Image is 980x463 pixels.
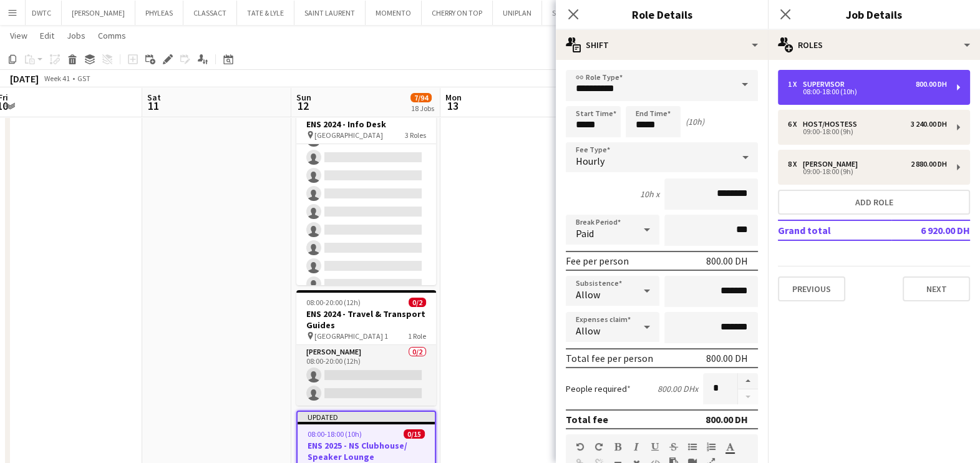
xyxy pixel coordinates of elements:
[366,1,422,25] button: MOMENTO
[803,80,850,89] div: Supervisor
[10,72,39,85] div: [DATE]
[788,160,803,168] div: 8 x
[22,1,62,25] button: DWTC
[916,80,947,89] div: 800.00 DH
[803,120,862,129] div: Host/Hostess
[237,1,294,25] button: TATE & LYLE
[640,188,659,200] div: 10h x
[594,442,603,452] button: Redo
[778,220,891,240] td: Grand total
[686,116,704,127] div: (10h)
[566,352,653,364] div: Total fee per person
[788,120,803,129] div: 6 x
[147,92,161,103] span: Sat
[576,155,604,167] span: Hourly
[803,160,863,168] div: [PERSON_NAME]
[706,413,748,426] div: 800.00 DH
[768,30,980,60] div: Roles
[314,331,388,341] span: [GEOGRAPHIC_DATA] 1
[725,442,734,452] button: Text Color
[408,331,426,341] span: 1 Role
[404,429,425,439] span: 0/15
[422,1,493,25] button: CHERRY ON TOP
[5,27,32,44] a: View
[632,442,641,452] button: Italic
[576,442,585,452] button: Undo
[903,276,970,301] button: Next
[778,276,845,301] button: Previous
[409,298,426,307] span: 0/2
[576,227,594,240] span: Paid
[657,383,698,394] div: 800.00 DH x
[296,109,436,387] app-card-role: Info desk staff0/1409:00-18:00 (9h)
[296,100,436,285] app-job-card: 08:00-21:00 (13h)0/17ENS 2024 - Info Desk [GEOGRAPHIC_DATA]3 Roles Info desk staff0/1409:00-18:00...
[41,74,72,83] span: Week 41
[542,1,608,25] button: SOSAI EVENTS
[556,6,768,22] h3: Role Details
[405,130,426,140] span: 3 Roles
[77,74,90,83] div: GST
[296,92,311,103] span: Sun
[298,412,435,422] div: Updated
[98,30,126,41] span: Comms
[445,92,462,103] span: Mon
[308,429,362,439] span: 08:00-18:00 (10h)
[183,1,237,25] button: CLASSACT
[911,160,947,168] div: 2 880.00 DH
[738,373,758,389] button: Increase
[613,442,622,452] button: Bold
[444,99,462,113] span: 13
[566,383,631,394] label: People required
[67,30,85,41] span: Jobs
[788,89,947,95] div: 08:00-18:00 (10h)
[10,30,27,41] span: View
[688,442,697,452] button: Unordered List
[566,255,629,267] div: Fee per person
[891,220,970,240] td: 6 920.00 DH
[576,324,600,337] span: Allow
[556,30,768,60] div: Shift
[314,130,383,140] span: [GEOGRAPHIC_DATA]
[93,27,131,44] a: Comms
[296,308,436,331] h3: ENS 2024 - Travel & Transport Guides
[135,1,183,25] button: PHYLEAS
[707,442,716,452] button: Ordered List
[411,104,434,113] div: 18 Jobs
[768,6,980,22] h3: Job Details
[294,1,366,25] button: SAINT LAURENT
[576,288,600,301] span: Allow
[566,413,608,426] div: Total fee
[35,27,59,44] a: Edit
[298,440,435,462] h3: ENS 2025 - NS Clubhouse/ Speaker Lounge
[62,1,135,25] button: [PERSON_NAME]
[706,255,748,267] div: 800.00 DH
[306,298,361,307] span: 08:00-20:00 (12h)
[911,120,947,129] div: 3 240.00 DH
[145,99,161,113] span: 11
[778,190,970,215] button: Add role
[40,30,54,41] span: Edit
[669,442,678,452] button: Strikethrough
[788,129,947,135] div: 09:00-18:00 (9h)
[788,80,803,89] div: 1 x
[294,99,311,113] span: 12
[296,345,436,406] app-card-role: [PERSON_NAME]0/208:00-20:00 (12h)
[410,93,432,102] span: 7/94
[296,119,436,130] h3: ENS 2024 - Info Desk
[62,27,90,44] a: Jobs
[493,1,542,25] button: UNIPLAN
[706,352,748,364] div: 800.00 DH
[788,168,947,175] div: 09:00-18:00 (9h)
[651,442,659,452] button: Underline
[296,290,436,406] app-job-card: 08:00-20:00 (12h)0/2ENS 2024 - Travel & Transport Guides [GEOGRAPHIC_DATA] 11 Role[PERSON_NAME]0/...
